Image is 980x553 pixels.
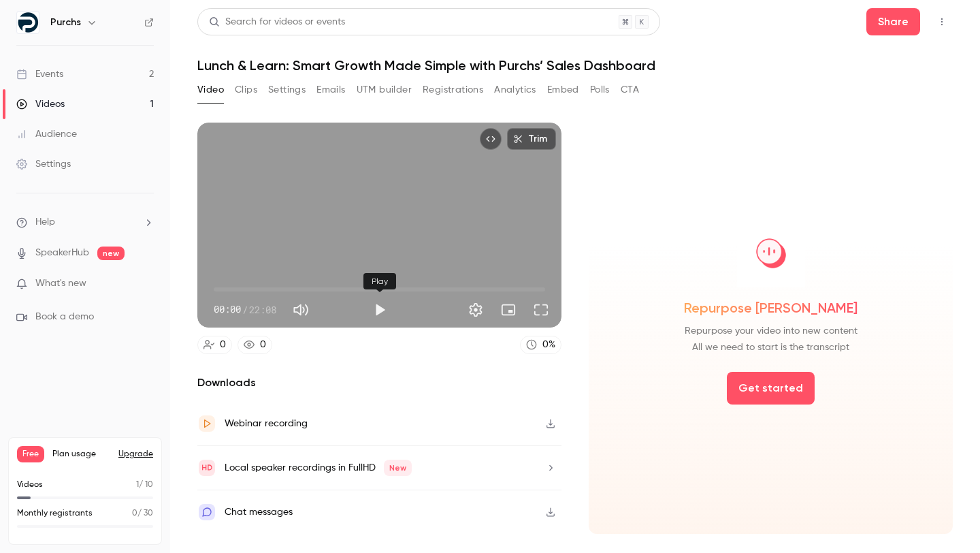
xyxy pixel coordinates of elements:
[52,449,110,460] span: Plan usage
[685,323,857,355] span: Repurpose your video into new content All we need to start is the transcript
[97,247,125,260] span: new
[16,97,65,111] div: Videos
[17,479,43,491] p: Videos
[197,57,953,74] h1: Lunch & Learn: Smart Growth Made Simple with Purchs’ Sales Dashboard
[16,215,154,230] li: help-dropdown-opener
[621,79,639,101] button: CTA
[225,415,308,432] div: Webinar recording
[547,79,579,101] button: Embed
[527,296,555,323] button: Full screen
[132,509,137,518] span: 0
[316,79,345,101] button: Emails
[495,296,522,323] button: Turn on miniplayer
[242,302,248,317] span: /
[16,127,77,141] div: Audience
[214,302,276,317] div: 00:00
[268,79,306,101] button: Settings
[118,449,153,460] button: Upgrade
[866,8,920,35] button: Share
[590,79,610,101] button: Polls
[16,157,71,171] div: Settings
[35,215,55,230] span: Help
[136,479,153,491] p: / 10
[238,336,272,354] a: 0
[136,481,139,489] span: 1
[220,338,226,352] div: 0
[209,15,345,29] div: Search for videos or events
[50,16,81,29] h6: Purchs
[462,296,489,323] button: Settings
[235,79,257,101] button: Clips
[357,79,412,101] button: UTM builder
[17,507,93,520] p: Monthly registrants
[225,460,412,476] div: Local speaker recordings in FullHD
[684,298,857,317] span: Repurpose [PERSON_NAME]
[132,507,153,520] p: / 30
[287,296,314,323] button: Mute
[363,273,396,289] div: Play
[384,460,412,476] span: New
[727,372,815,405] button: Get started
[249,302,276,317] span: 22:08
[35,246,89,260] a: SpeakerHub
[366,296,393,323] button: Play
[931,11,953,33] button: Top Bar Actions
[542,338,555,352] div: 0 %
[507,128,556,150] button: Trim
[423,79,483,101] button: Registrations
[17,12,39,33] img: Purchs
[35,276,86,291] span: What's new
[197,375,561,391] h2: Downloads
[35,310,94,324] span: Book a demo
[17,446,44,462] span: Free
[16,67,63,81] div: Events
[494,79,536,101] button: Analytics
[520,336,561,354] a: 0%
[260,338,266,352] div: 0
[197,336,232,354] a: 0
[480,128,502,150] button: Embed video
[225,504,293,520] div: Chat messages
[214,302,241,317] span: 00:00
[197,79,224,101] button: Video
